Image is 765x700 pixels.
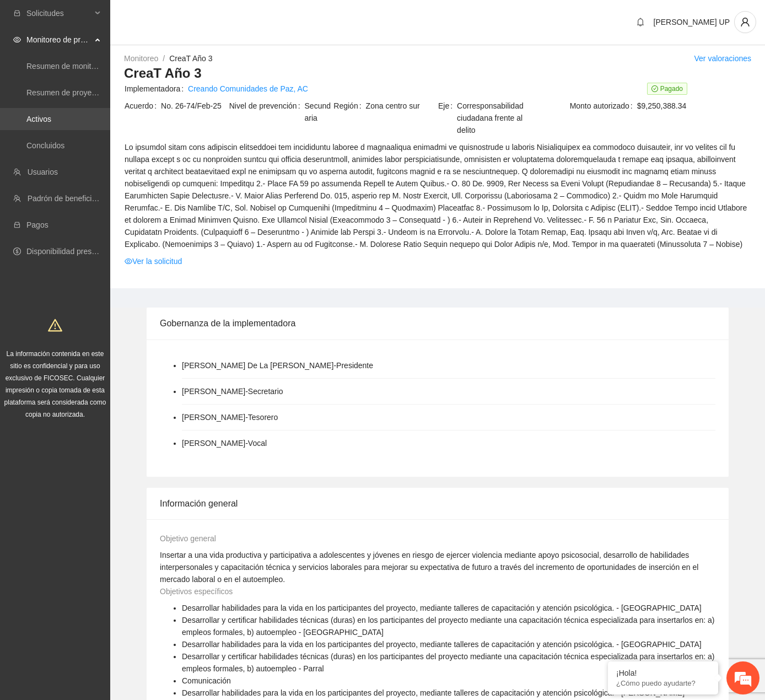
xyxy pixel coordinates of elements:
[4,350,106,418] span: La información contenida en este sitio es confidencial y para uso exclusivo de FICOSEC. Cualquier...
[651,85,658,92] span: check-circle
[654,18,730,26] span: [PERSON_NAME] UP
[26,2,91,24] span: Solicitudes
[182,640,702,649] span: Desarrollar habilidades para la vida en los participantes del proyecto, mediante talleres de capa...
[124,54,158,63] a: Monitoreo
[160,534,216,543] span: Objetivo general
[124,64,751,82] h3: CreaT Año 3
[632,18,649,26] span: bell
[26,62,107,71] a: Resumen de monitoreo
[26,29,91,51] span: Monitoreo de proyectos
[616,669,710,677] div: ¡Hola!
[333,100,365,112] span: Región
[125,83,188,95] span: Implementadora
[366,100,437,112] span: Zona centro sur
[160,488,715,519] div: Información general
[160,551,698,584] span: Insertar a una vida productiva y participativa a adolescentes y jóvenes en riesgo de ejercer viol...
[182,688,685,697] span: Desarrollar habilidades para la vida en los participantes del proyecto, mediante talleres de capa...
[182,652,715,673] span: Desarrollar y certificar habilidades técnicas (duras) en los participantes del proyecto mediante ...
[182,616,715,637] span: Desarrollar y certificar habilidades técnicas (duras) en los participantes del proyecto mediante ...
[305,100,333,124] span: Secundaria
[438,100,457,136] span: Eje
[734,11,756,33] button: user
[13,36,21,44] span: eye
[26,88,144,97] a: Resumen de proyectos aprobados
[182,676,231,685] span: Comunicación
[169,54,212,63] a: CreaT Año 3
[616,679,710,687] p: ¿Cómo puedo ayudarte?
[694,54,751,63] a: Ver valoraciones
[64,147,152,259] span: Estamos en línea.
[182,411,278,423] li: [PERSON_NAME] - Tesorero
[125,141,751,250] span: Lo ipsumdol sitam cons adipiscin elitseddoei tem incididuntu laboree d magnaaliqua enimadmi ve qu...
[160,308,715,339] div: Gobernanza de la implementadora
[182,385,283,397] li: [PERSON_NAME] - Secretario
[570,100,637,112] span: Monto autorizado
[125,257,132,265] span: eye
[647,83,687,95] span: Pagado
[13,9,21,17] span: inbox
[181,6,207,32] div: Minimizar ventana de chat en vivo
[26,141,64,150] a: Concluidos
[26,220,49,229] a: Pagos
[6,301,210,340] textarea: Escriba su mensaje y pulse “Intro”
[188,83,308,95] a: Creando Comunidades de Paz, AC
[163,54,165,63] span: /
[26,115,51,123] a: Activos
[182,604,702,612] span: Desarrollar habilidades para la vida en los participantes del proyecto, mediante talleres de capa...
[160,587,233,596] span: Objetivos específicos
[48,318,62,332] span: warning
[26,247,121,256] a: Disponibilidad presupuestal
[182,359,373,371] li: [PERSON_NAME] De La [PERSON_NAME] - Presidente
[125,100,161,112] span: Acuerdo
[182,437,267,449] li: [PERSON_NAME] - Vocal
[632,13,649,31] button: bell
[229,100,305,124] span: Nivel de prevención
[125,255,182,267] a: eyeVer la solicitud
[28,194,109,203] a: Padrón de beneficiarios
[161,100,228,112] span: No. 26-74/Feb-25
[637,100,751,112] span: $9,250,388.34
[28,168,58,176] a: Usuarios
[57,56,185,71] div: Chatee con nosotros ahora
[457,100,542,136] span: Corresponsabilidad ciudadana frente al delito
[735,17,756,27] span: user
